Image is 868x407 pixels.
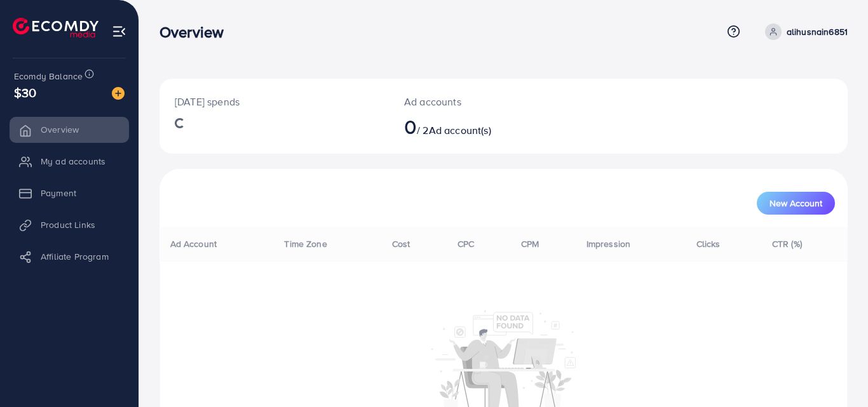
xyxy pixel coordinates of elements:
p: Ad accounts [404,94,546,109]
p: alihusnain6851 [787,24,848,39]
span: Ad account(s) [429,123,491,137]
img: menu [112,24,126,39]
img: image [112,87,125,100]
h3: Overview [159,23,234,41]
span: New Account [770,199,822,208]
span: Ecomdy Balance [14,70,83,83]
span: $30 [14,83,36,102]
img: logo [13,18,98,37]
h2: / 2 [404,114,546,138]
span: 0 [404,112,417,141]
a: alihusnain6851 [760,23,848,40]
button: New Account [757,192,835,215]
p: [DATE] spends [175,94,374,109]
